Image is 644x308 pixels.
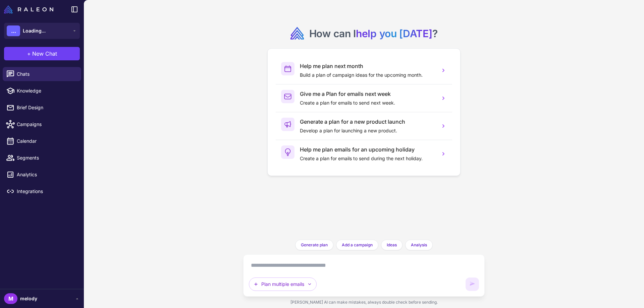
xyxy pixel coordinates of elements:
[405,240,433,250] button: Analysis
[17,154,76,162] span: Segments
[4,47,80,60] button: +New Chat
[4,23,80,39] button: ...Loading...
[17,137,76,145] span: Calendar
[356,27,432,40] span: help you [DATE]
[300,118,435,126] h3: Generate a plan for a new product launch
[249,278,317,291] button: Plan multiple emails
[342,242,373,248] span: Add a campaign
[3,101,81,115] a: Brief Design
[4,5,53,13] img: Raleon Logo
[411,242,427,248] span: Analysis
[20,295,37,302] span: melody
[300,71,435,79] p: Build a plan of campaign ideas for the upcoming month.
[17,70,76,78] span: Chats
[309,27,438,40] h2: How can I ?
[17,171,76,178] span: Analytics
[17,104,76,111] span: Brief Design
[3,184,81,198] a: Integrations
[300,145,435,153] h3: Help me plan emails for an upcoming holiday
[3,84,81,98] a: Knowledge
[23,27,46,35] span: Loading...
[387,242,397,248] span: Ideas
[336,240,378,250] button: Add a campaign
[300,155,435,162] p: Create a plan for emails to send during the next holiday.
[17,188,76,195] span: Integrations
[4,293,17,304] div: M
[300,90,435,98] h3: Give me a Plan for emails next week
[3,134,81,148] a: Calendar
[4,5,56,13] a: Raleon Logo
[3,67,81,81] a: Chats
[32,50,57,58] span: New Chat
[300,127,435,134] p: Develop a plan for launching a new product.
[17,87,76,95] span: Knowledge
[3,168,81,182] a: Analytics
[301,242,328,248] span: Generate plan
[27,50,31,58] span: +
[300,62,435,70] h3: Help me plan next month
[17,121,76,128] span: Campaigns
[300,99,435,107] p: Create a plan for emails to send next week.
[3,151,81,165] a: Segments
[7,25,20,36] div: ...
[295,240,333,250] button: Generate plan
[3,117,81,131] a: Campaigns
[243,297,485,308] div: [PERSON_NAME] AI can make mistakes, always double check before sending.
[381,240,402,250] button: Ideas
